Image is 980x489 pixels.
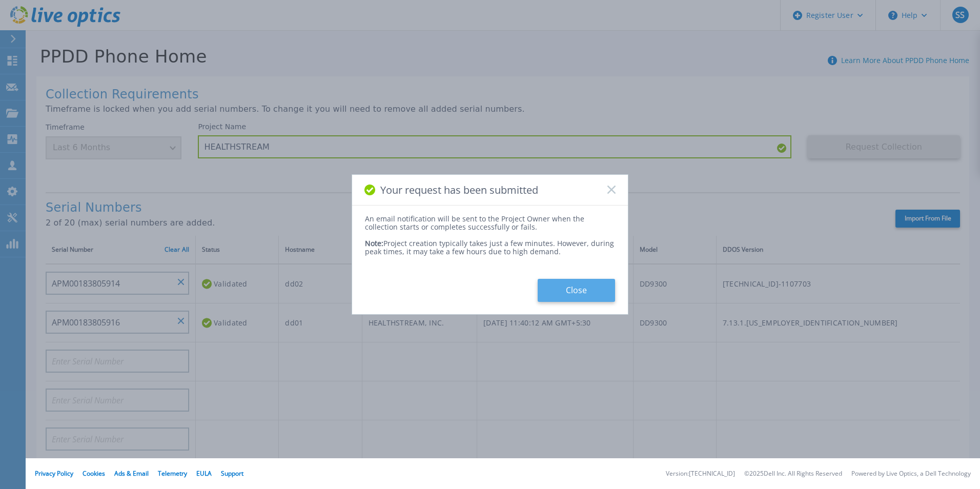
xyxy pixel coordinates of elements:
[221,469,243,478] a: Support
[365,238,383,248] span: Note:
[666,471,735,477] li: Version: [TECHNICAL_ID]
[196,469,212,478] a: EULA
[158,469,187,478] a: Telemetry
[744,471,842,477] li: © 2025 Dell Inc. All Rights Reserved
[114,469,149,478] a: Ads & Email
[851,471,971,477] li: Powered by Live Optics, a Dell Technology
[83,469,105,478] a: Cookies
[365,231,615,256] div: Project creation typically takes just a few minutes. However, during peak times, it may take a fe...
[35,469,73,478] a: Privacy Policy
[538,279,615,302] button: Close
[380,184,538,196] span: Your request has been submitted
[365,215,615,231] div: An email notification will be sent to the Project Owner when the collection starts or completes s...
